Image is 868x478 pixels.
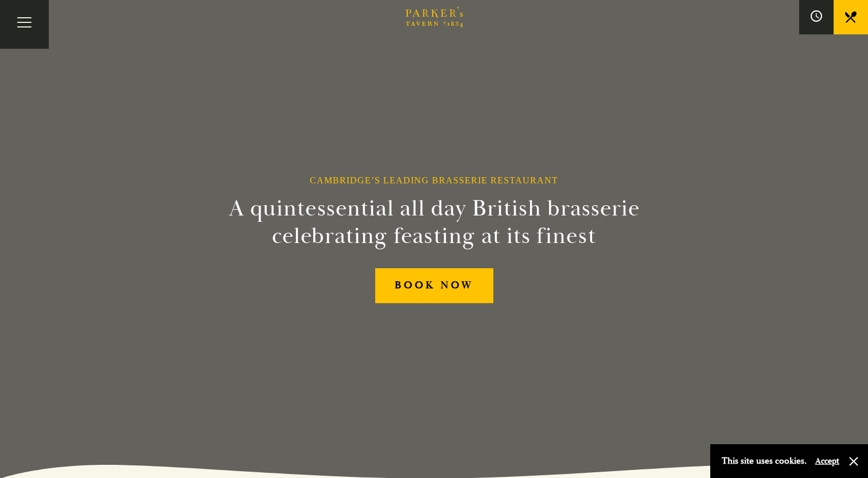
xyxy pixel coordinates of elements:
a: BOOK NOW [375,268,493,303]
h1: Cambridge’s Leading Brasserie Restaurant [310,175,558,186]
button: Close and accept [848,456,859,467]
h2: A quintessential all day British brasserie celebrating feasting at its finest [173,195,696,250]
button: Accept [815,456,839,467]
p: This site uses cookies. [722,453,807,469]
